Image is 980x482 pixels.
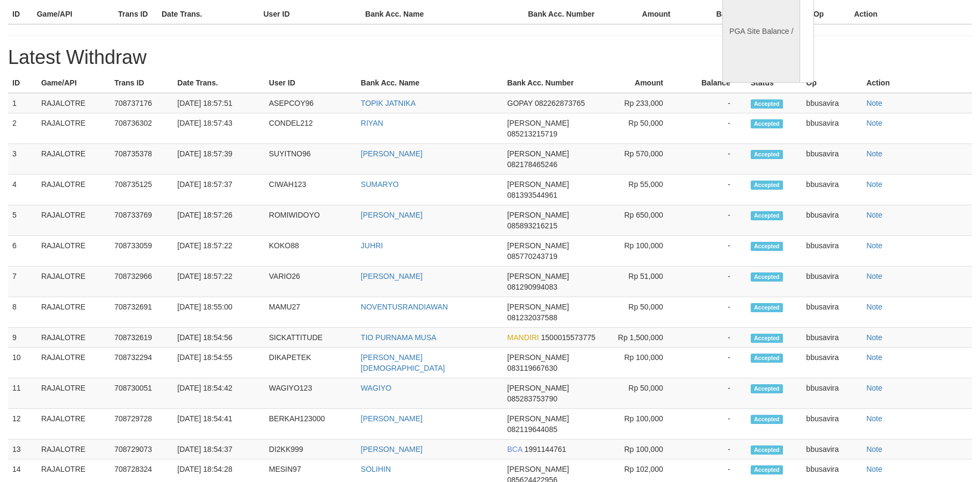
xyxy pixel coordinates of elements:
[802,236,862,267] td: bbusavira
[361,4,524,24] th: Bank Acc. Name
[37,113,110,144] td: RAJALOTRE
[600,297,679,328] td: Rp 50,000
[802,440,862,459] td: bbusavira
[8,409,37,440] td: 12
[507,353,569,362] span: [PERSON_NAME]
[524,445,566,454] span: 1991144761
[600,328,679,348] td: Rp 1,500,000
[600,205,679,236] td: Rp 650,000
[751,445,783,455] span: Accepted
[679,378,746,409] td: -
[802,175,862,205] td: bbusavira
[173,297,264,328] td: [DATE] 18:55:00
[802,205,862,236] td: bbusavira
[8,205,37,236] td: 5
[173,144,264,175] td: [DATE] 18:57:39
[600,267,679,297] td: Rp 51,000
[679,93,746,113] td: -
[600,144,679,175] td: Rp 570,000
[802,73,862,93] th: Op
[265,328,357,348] td: SICKATTITUDE
[751,354,783,363] span: Accepted
[600,73,679,93] th: Amount
[110,297,173,328] td: 708732691
[503,73,600,93] th: Bank Acc. Number
[866,180,882,189] a: Note
[507,191,557,199] span: 081393544961
[173,267,264,297] td: [DATE] 18:57:22
[157,4,259,24] th: Date Trans.
[259,4,361,24] th: User ID
[110,328,173,348] td: 708732619
[361,149,423,158] a: [PERSON_NAME]
[866,465,882,473] a: Note
[173,93,264,113] td: [DATE] 18:57:51
[110,409,173,440] td: 708729728
[751,150,783,159] span: Accepted
[866,384,882,392] a: Note
[265,236,357,267] td: KOKO88
[600,378,679,409] td: Rp 50,000
[37,73,110,93] th: Game/API
[507,272,569,280] span: [PERSON_NAME]
[110,73,173,93] th: Trans ID
[802,267,862,297] td: bbusavira
[8,113,37,144] td: 2
[679,328,746,348] td: -
[866,445,882,454] a: Note
[751,334,783,343] span: Accepted
[114,4,157,24] th: Trans ID
[507,221,557,230] span: 085893216215
[507,303,569,311] span: [PERSON_NAME]
[265,144,357,175] td: SUYITNO96
[37,328,110,348] td: RAJALOTRE
[173,440,264,459] td: [DATE] 18:54:37
[110,205,173,236] td: 708733769
[507,119,569,127] span: [PERSON_NAME]
[679,440,746,459] td: -
[751,415,783,424] span: Accepted
[507,252,557,261] span: 085770243719
[8,4,32,24] th: ID
[8,73,37,93] th: ID
[802,409,862,440] td: bbusavira
[265,378,357,409] td: WAGIYO123
[541,333,596,342] span: 1500015573775
[686,4,761,24] th: Balance
[37,236,110,267] td: RAJALOTRE
[866,414,882,423] a: Note
[265,409,357,440] td: BERKAH123000
[110,144,173,175] td: 708735378
[37,267,110,297] td: RAJALOTRE
[8,267,37,297] td: 7
[802,113,862,144] td: bbusavira
[361,272,423,280] a: [PERSON_NAME]
[173,348,264,378] td: [DATE] 18:54:55
[605,4,687,24] th: Amount
[507,160,557,169] span: 082178465246
[866,211,882,219] a: Note
[866,119,882,127] a: Note
[507,333,539,342] span: MANDIRI
[679,205,746,236] td: -
[173,328,264,348] td: [DATE] 18:54:56
[173,175,264,205] td: [DATE] 18:57:37
[361,241,383,250] a: JUHRI
[600,236,679,267] td: Rp 100,000
[8,93,37,113] td: 1
[110,378,173,409] td: 708730051
[679,144,746,175] td: -
[850,4,972,24] th: Action
[507,445,522,454] span: BCA
[802,378,862,409] td: bbusavira
[37,205,110,236] td: RAJALOTRE
[361,211,423,219] a: [PERSON_NAME]
[507,211,569,219] span: [PERSON_NAME]
[8,175,37,205] td: 4
[600,348,679,378] td: Rp 100,000
[110,236,173,267] td: 708733059
[265,297,357,328] td: MAMU27
[751,272,783,282] span: Accepted
[751,303,783,312] span: Accepted
[361,353,445,372] a: [PERSON_NAME][DEMOGRAPHIC_DATA]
